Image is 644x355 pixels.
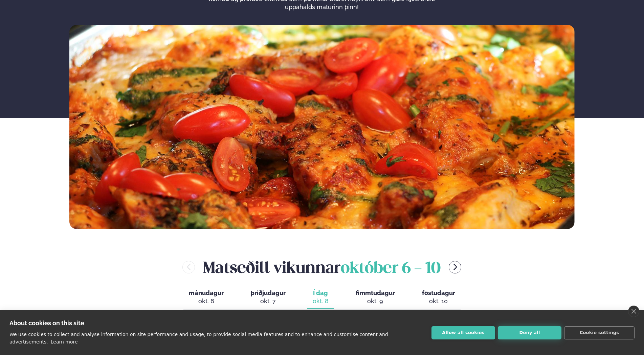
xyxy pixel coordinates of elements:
button: Í dag okt. 8 [307,286,334,309]
span: þriðjudagur [251,289,286,296]
div: okt. 7 [251,297,286,305]
button: Deny all [498,326,561,339]
p: We use cookies to collect and analyse information on site performance and usage, to provide socia... [9,332,388,345]
div: okt. 6 [189,297,224,305]
a: Learn more [51,339,78,345]
div: okt. 9 [356,297,395,305]
button: föstudagur okt. 10 [417,286,461,309]
button: menu-btn-right [449,261,461,273]
button: þriðjudagur okt. 7 [245,286,291,309]
a: close [628,306,639,317]
img: image alt [69,25,575,229]
button: fimmtudagur okt. 9 [350,286,400,309]
div: okt. 8 [313,297,329,305]
span: fimmtudagur [356,289,395,296]
button: Allow all cookies [431,326,495,339]
span: mánudagur [189,289,224,296]
div: okt. 10 [422,297,455,305]
span: Í dag [313,289,329,297]
button: Cookie settings [564,326,635,339]
span: október 6 - 10 [341,261,441,276]
span: föstudagur [422,289,455,296]
h2: Matseðill vikunnar [203,256,441,278]
button: menu-btn-left [182,261,195,273]
strong: About cookies on this site [9,319,84,327]
button: mánudagur okt. 6 [183,286,229,309]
